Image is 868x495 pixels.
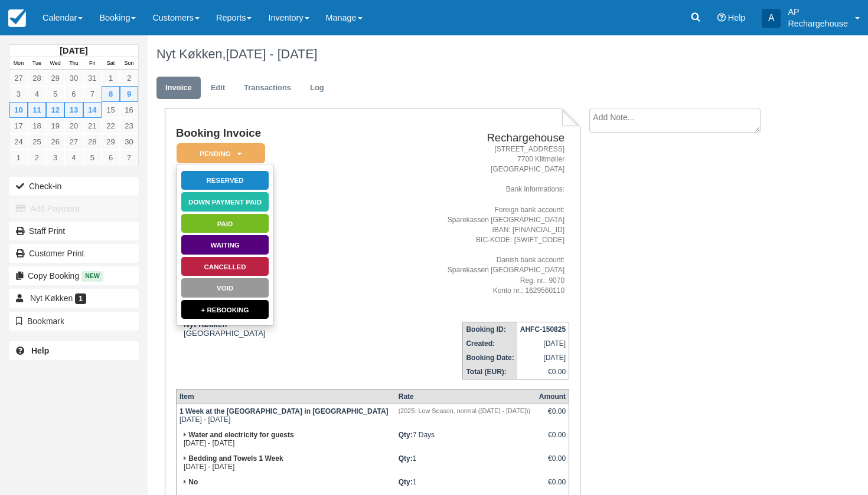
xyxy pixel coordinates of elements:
a: 11 [28,102,46,118]
img: checkfront-main-nav-mini-logo.png [8,9,26,27]
button: Copy Booking New [9,266,139,285]
em: Pending [177,143,265,164]
b: Help [31,346,49,355]
th: Booking ID: [463,322,517,336]
p: AP [788,6,848,18]
a: 20 [64,118,83,134]
strong: Water and electricity for guests [188,431,293,439]
a: Pending [176,143,261,164]
th: Amount [536,389,569,404]
div: €0.00 [539,454,566,472]
a: 21 [83,118,102,134]
a: 27 [64,134,83,150]
a: Reserved [181,170,269,191]
button: Check-in [9,177,139,196]
a: + Rebooking [181,299,269,320]
a: 22 [102,118,120,134]
strong: Qty [399,431,413,439]
span: [DATE] - [DATE] [226,47,318,61]
a: Transactions [235,77,300,100]
a: 6 [64,86,83,102]
a: 9 [120,86,138,102]
strong: AHFC-150825 [520,325,566,334]
a: 5 [46,86,64,102]
a: Help [9,341,139,360]
strong: [DATE] [60,46,87,55]
div: A [762,9,781,28]
span: 1 [75,293,86,304]
td: [DATE] - [DATE] [176,404,395,428]
a: 19 [46,118,64,134]
a: 29 [102,134,120,150]
a: Log [301,77,333,100]
a: 7 [120,150,138,166]
a: 13 [64,102,83,118]
th: Booking Date: [463,351,517,365]
strong: Bedding and Towels 1 Week [188,454,283,463]
div: €0.00 [539,431,566,448]
td: 7 Days [396,428,536,451]
strong: 1 Week at the [GEOGRAPHIC_DATA] in [GEOGRAPHIC_DATA] [180,407,389,415]
a: 28 [83,134,102,150]
th: Item [176,389,395,404]
th: Tue [28,57,46,70]
a: Cancelled [181,256,269,277]
a: 1 [102,70,120,86]
span: New [81,271,103,281]
a: 10 [9,102,28,118]
a: 6 [102,150,120,166]
a: Down Payment Paid [181,192,269,212]
a: 8 [102,86,120,102]
span: Help [728,13,746,22]
a: 14 [83,102,102,118]
a: 17 [9,118,28,134]
h1: Booking Invoice [176,127,343,140]
td: €0.00 [517,365,569,379]
i: Help [717,14,726,22]
a: 1 [9,150,28,166]
a: 31 [83,70,102,86]
address: [STREET_ADDRESS] 7700 Klitmøller [GEOGRAPHIC_DATA] Bank informations: Foreign bank account: Spare... [348,144,564,296]
th: Thu [64,57,83,70]
a: Edit [202,77,234,100]
a: 3 [9,86,28,102]
a: Invoice [156,77,201,100]
th: Rate [396,389,536,404]
a: Customer Print [9,244,139,263]
a: 3 [46,150,64,166]
a: 26 [46,134,64,150]
a: Staff Print [9,222,139,240]
a: 18 [28,118,46,134]
a: 28 [28,70,46,86]
div: [GEOGRAPHIC_DATA] [176,320,343,338]
td: [DATE] [517,336,569,351]
a: 25 [28,134,46,150]
a: Paid [181,213,269,234]
a: 16 [120,102,138,118]
a: 27 [9,70,28,86]
a: 30 [64,70,83,86]
a: 24 [9,134,28,150]
a: 15 [102,102,120,118]
button: Bookmark [9,312,139,331]
h2: Rechargehouse [348,132,564,144]
strong: No [188,478,198,486]
a: Nyt Køkken 1 [9,289,139,308]
a: 29 [46,70,64,86]
a: 7 [83,86,102,102]
div: €0.00 [539,407,566,425]
a: 30 [120,134,138,150]
a: 2 [28,150,46,166]
strong: Qty [399,454,413,463]
td: 1 [396,451,536,475]
th: Sun [120,57,138,70]
span: Nyt Køkken [30,293,73,303]
a: 23 [120,118,138,134]
button: Add Payment [9,199,139,218]
a: Waiting [181,235,269,255]
th: Mon [9,57,28,70]
td: [DATE] [517,351,569,365]
a: 12 [46,102,64,118]
a: Void [181,278,269,298]
th: Sat [102,57,120,70]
